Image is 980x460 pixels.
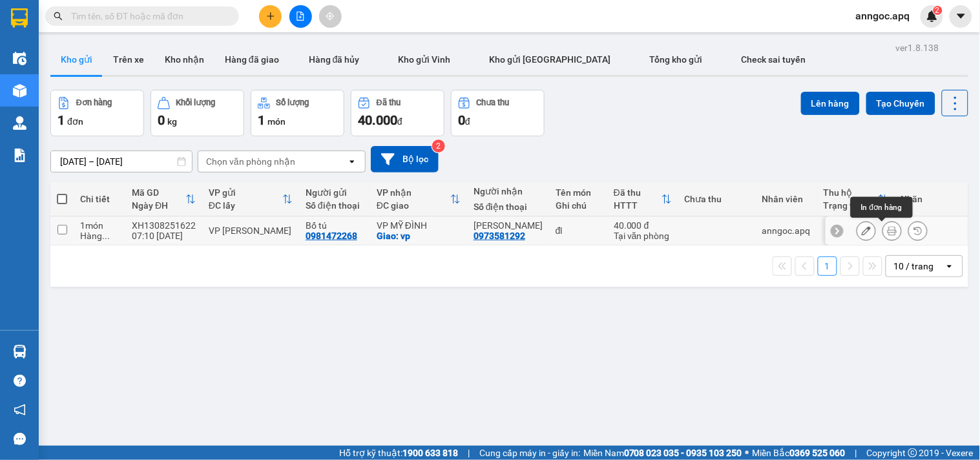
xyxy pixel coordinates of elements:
[474,202,543,212] div: Số điện thoại
[762,194,811,204] div: Nhân viên
[306,220,364,231] div: Bố tú
[306,231,357,241] div: 0981472268
[583,446,742,460] span: Miền Nam
[351,90,444,136] button: Đã thu40.000đ
[556,225,601,236] div: đl
[103,44,154,75] button: Trên xe
[855,446,857,460] span: |
[894,260,934,273] div: 10 / trang
[753,446,846,460] span: Miền Bắc
[151,90,244,136] button: Khối lượng0kg
[614,220,672,231] div: 40.000 đ
[955,10,967,22] span: caret-down
[377,200,450,211] div: ĐC giao
[474,186,543,196] div: Người nhận
[206,155,295,168] div: Chọn văn phòng nhận
[451,90,545,136] button: Chưa thu0đ
[214,44,289,75] button: Hàng đã giao
[614,231,672,241] div: Tại văn phòng
[50,90,144,136] button: Đơn hàng1đơn
[477,98,510,107] div: Chưa thu
[790,448,846,458] strong: 0369 525 060
[259,5,282,28] button: plus
[306,187,364,198] div: Người gửi
[762,225,811,236] div: anngoc.apq
[896,41,939,55] div: ver 1.8.138
[742,54,806,65] span: Check sai tuyến
[158,112,165,128] span: 0
[289,5,312,28] button: file-add
[339,446,458,460] span: Hỗ trợ kỹ thuật:
[296,12,305,21] span: file-add
[167,116,177,127] span: kg
[650,54,703,65] span: Tổng kho gửi
[209,187,282,198] div: VP gửi
[607,182,678,216] th: Toggle SortBy
[935,6,940,15] span: 2
[267,116,286,127] span: món
[80,220,119,231] div: 1 món
[458,112,465,128] span: 0
[745,450,749,455] span: ⚪️
[326,12,335,21] span: aim
[950,5,972,28] button: caret-down
[614,187,662,198] div: Đã thu
[67,116,83,127] span: đơn
[13,149,26,162] img: solution-icon
[377,187,450,198] div: VP nhận
[908,448,917,457] span: copyright
[132,231,196,241] div: 07:10 [DATE]
[76,98,112,107] div: Đơn hàng
[377,220,461,231] div: VP MỸ ĐÌNH
[685,194,749,204] div: Chưa thu
[624,448,742,458] strong: 0708 023 035 - 0935 103 250
[154,44,214,75] button: Kho nhận
[846,8,921,24] span: anngoc.apq
[474,231,525,241] div: 0973581292
[80,231,119,241] div: Hàng thông thường
[51,151,192,172] input: Select a date range.
[556,187,601,198] div: Tên món
[80,194,119,204] div: Chi tiết
[933,6,943,15] sup: 2
[14,375,26,387] span: question-circle
[54,12,63,21] span: search
[266,12,275,21] span: plus
[251,90,344,136] button: Số lượng1món
[857,221,876,240] div: Sửa đơn hàng
[377,98,401,107] div: Đã thu
[13,84,26,98] img: warehouse-icon
[309,54,360,65] span: Hàng đã hủy
[71,9,224,23] input: Tìm tên, số ĐT hoặc mã đơn
[14,433,26,445] span: message
[556,200,601,211] div: Ghi chú
[14,404,26,416] span: notification
[102,231,110,241] span: ...
[306,200,364,211] div: Số điện thoại
[202,182,299,216] th: Toggle SortBy
[347,156,357,167] svg: open
[432,140,445,152] sup: 2
[258,112,265,128] span: 1
[209,200,282,211] div: ĐC lấy
[468,446,470,460] span: |
[57,112,65,128] span: 1
[866,92,935,115] button: Tạo Chuyến
[399,54,451,65] span: Kho gửi Vinh
[490,54,611,65] span: Kho gửi [GEOGRAPHIC_DATA]
[402,448,458,458] strong: 1900 633 818
[474,220,543,231] div: Anh HIỆP
[614,200,662,211] div: HTTT
[209,225,293,236] div: VP [PERSON_NAME]
[801,92,860,115] button: Lên hàng
[50,44,103,75] button: Kho gửi
[397,116,402,127] span: đ
[13,345,26,359] img: warehouse-icon
[371,146,439,172] button: Bộ lọc
[11,8,28,28] img: logo-vxr
[125,182,202,216] th: Toggle SortBy
[176,98,216,107] div: Khối lượng
[851,197,913,218] div: In đơn hàng
[824,187,878,198] div: Thu hộ
[276,98,309,107] div: Số lượng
